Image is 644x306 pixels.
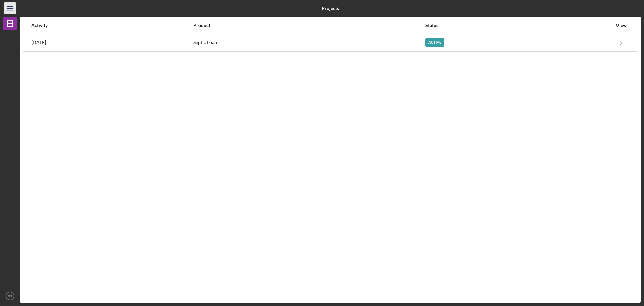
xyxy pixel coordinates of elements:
[193,23,425,28] div: Product
[3,289,17,303] button: BS
[613,23,630,28] div: View
[425,38,444,47] div: Active
[322,6,339,11] b: Projects
[425,23,612,28] div: Status
[193,34,425,51] div: Septic Loan
[8,294,12,298] text: BS
[31,23,193,28] div: Activity
[31,40,46,45] time: 2025-05-05 17:54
